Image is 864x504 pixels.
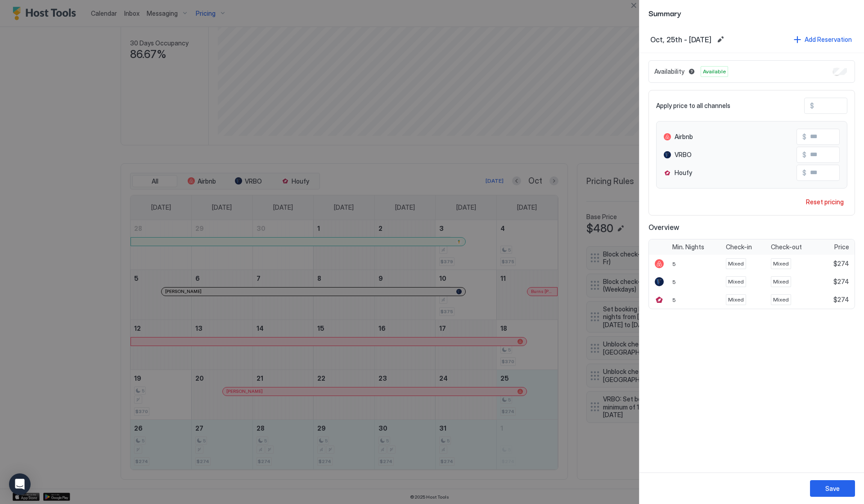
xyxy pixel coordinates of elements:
[833,296,849,304] span: $274
[806,197,844,207] div: Reset pricing
[792,33,853,45] button: Add Reservation
[728,296,744,304] span: Mixed
[650,35,711,44] span: Oct, 25th - [DATE]
[726,243,752,251] span: Check-in
[773,260,789,268] span: Mixed
[675,133,693,141] span: Airbnb
[833,260,849,268] span: $274
[648,223,855,232] span: Overview
[810,480,855,497] button: Save
[810,102,814,110] span: $
[802,133,806,141] span: $
[771,243,802,251] span: Check-out
[773,278,789,286] span: Mixed
[805,35,852,44] div: Add Reservation
[654,67,684,76] span: Availability
[715,34,726,45] button: Edit date range
[802,169,806,177] span: $
[672,243,704,251] span: Min. Nights
[703,67,726,76] span: Available
[825,484,840,493] div: Save
[833,278,849,286] span: $274
[728,278,744,286] span: Mixed
[675,151,692,159] span: VRBO
[675,169,692,177] span: Houfy
[648,7,855,18] span: Summary
[802,151,806,159] span: $
[672,279,676,285] span: 5
[672,261,676,267] span: 5
[834,243,849,251] span: Price
[773,296,789,304] span: Mixed
[9,473,31,495] div: Open Intercom Messenger
[802,196,847,208] button: Reset pricing
[672,297,676,303] span: 5
[656,102,730,110] span: Apply price to all channels
[728,260,744,268] span: Mixed
[686,66,697,77] button: Blocked dates override all pricing rules and remain unavailable until manually unblocked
